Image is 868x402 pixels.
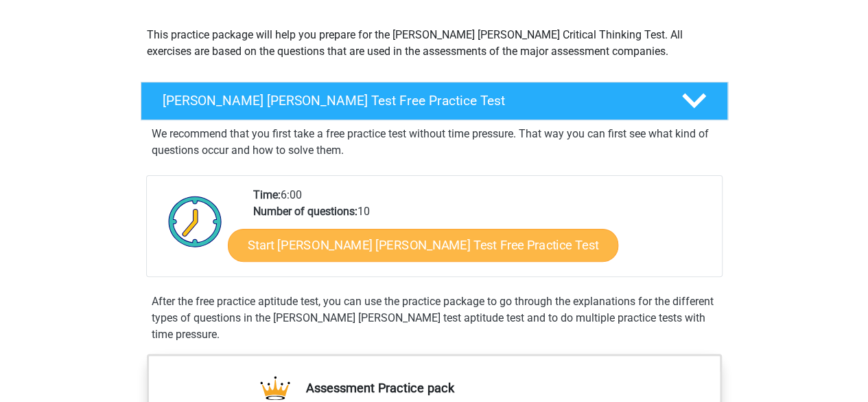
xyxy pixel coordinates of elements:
[243,187,721,276] div: 6:00 10
[228,229,618,262] a: Start [PERSON_NAME] [PERSON_NAME] Test Free Practice Test
[163,93,659,109] h4: [PERSON_NAME] [PERSON_NAME] Test Free Practice Test
[253,205,357,218] b: Number of questions:
[146,293,723,343] div: After the free practice aptitude test, you can use the practice package to go through the explana...
[152,126,717,159] p: We recommend that you first take a free practice test without time pressure. That way you can fir...
[253,188,281,201] b: Time:
[161,187,230,256] img: Clock
[147,27,722,60] p: This practice package will help you prepare for the [PERSON_NAME] [PERSON_NAME] Critical Thinking...
[135,82,734,120] a: [PERSON_NAME] [PERSON_NAME] Test Free Practice Test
